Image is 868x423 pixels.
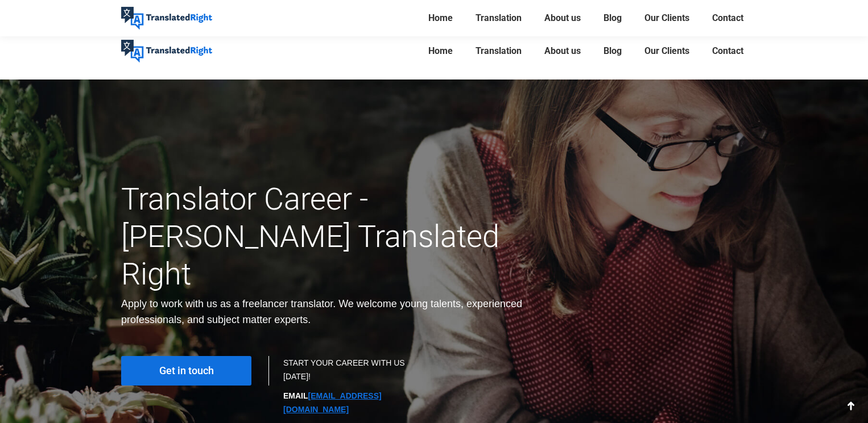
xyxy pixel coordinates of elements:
[476,45,522,57] span: Translation
[476,12,522,24] span: Translation
[544,45,581,57] span: About us
[428,12,453,24] span: Home
[283,391,382,414] a: [EMAIL_ADDRESS][DOMAIN_NAME]
[283,391,382,414] strong: EMAIL
[425,33,456,69] a: Home
[283,356,423,416] div: START YOUR CAREER WITH US [DATE]!
[428,45,453,57] span: Home
[425,10,456,26] a: Home
[472,33,525,69] a: Translation
[121,356,251,386] a: Get in touch
[472,10,525,26] a: Translation
[121,7,212,30] img: Translated Right
[544,12,581,24] span: About us
[604,12,622,24] span: Blog
[159,365,214,376] span: Get in touch
[600,33,625,69] a: Blog
[712,45,743,57] span: Contact
[712,12,743,24] span: Contact
[604,45,622,57] span: Blog
[121,181,532,293] h1: Translator Career - [PERSON_NAME] Translated Right
[600,10,625,26] a: Blog
[541,10,584,26] a: About us
[709,33,747,69] a: Contact
[541,33,584,69] a: About us
[641,10,693,26] a: Our Clients
[121,296,532,328] div: Apply to work with us as a freelancer translator. We welcome young talents, experienced professio...
[709,10,747,26] a: Contact
[121,40,212,62] img: Translated Right
[644,12,689,24] span: Our Clients
[644,45,689,57] span: Our Clients
[641,33,693,69] a: Our Clients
